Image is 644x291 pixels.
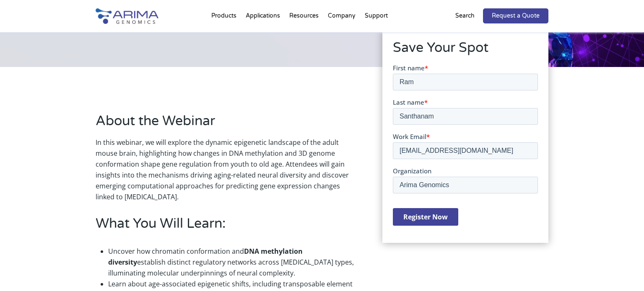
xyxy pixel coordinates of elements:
iframe: Form 1 [393,64,538,233]
img: Arima-Genomics-logo [96,8,158,24]
p: Search [455,10,475,21]
h2: Save Your Spot [393,39,538,64]
a: Request a Quote [483,8,548,23]
li: Uncover how chromatin conformation and establish distinct regulatory networks across [MEDICAL_DAT... [108,246,357,278]
h2: What You Will Learn: [96,214,357,239]
h2: About the Webinar [96,112,357,137]
p: In this webinar, we will explore the dynamic epigenetic landscape of the adult mouse brain, highl... [96,137,357,202]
